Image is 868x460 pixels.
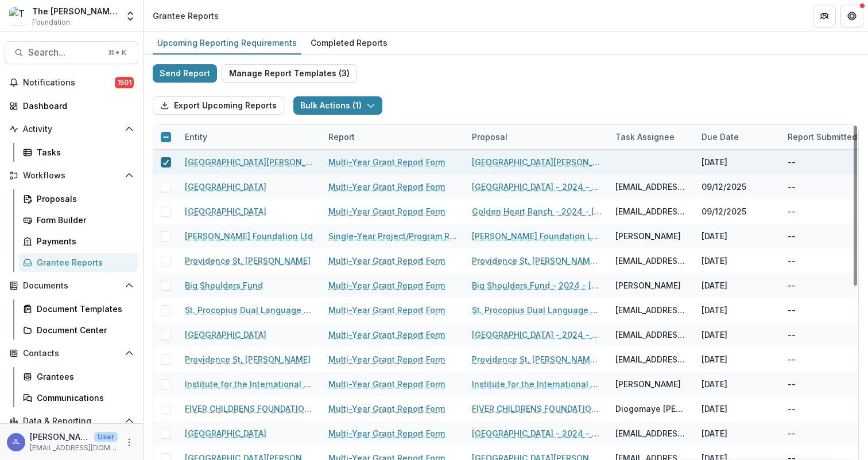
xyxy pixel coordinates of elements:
[23,281,120,291] span: Documents
[18,321,138,340] a: Document Center
[222,64,357,83] button: Manage Report Templates (3)
[185,181,266,193] a: [GEOGRAPHIC_DATA]
[5,166,138,185] button: Open Workflows
[609,124,695,149] div: Task Assignee
[472,181,602,193] a: [GEOGRAPHIC_DATA] - 2024 - [PERSON_NAME] & [PERSON_NAME] Foundation - New Grantee Form
[695,273,781,298] div: [DATE]
[695,347,781,372] div: [DATE]
[472,329,602,341] a: [GEOGRAPHIC_DATA] - 2024 - [PERSON_NAME] & [PERSON_NAME] Foundation - New Grantee Form
[148,7,223,24] nav: breadcrumb
[615,205,688,217] div: [EMAIL_ADDRESS][DOMAIN_NAME]
[615,329,688,341] div: [EMAIL_ADDRESS][DOMAIN_NAME]
[695,199,781,224] div: 09/12/2025
[185,255,311,267] a: Providence St. [PERSON_NAME]
[18,367,138,386] a: Grantees
[328,205,445,217] a: Multi-Year Grant Report Form
[472,378,602,390] a: Institute for the International Education of Students - 2024 - [PERSON_NAME] & [PERSON_NAME] Foun...
[788,427,796,439] div: --
[788,255,796,267] div: --
[813,5,836,28] button: Partners
[185,304,315,316] a: St. Procopius Dual Language School
[472,304,602,316] a: St. Procopius Dual Language School - 2024 - Temelio Historical Onboarding Form
[23,124,120,134] span: Activity
[5,344,138,362] button: Open Contacts
[37,392,129,404] div: Communications
[5,120,138,138] button: Open Activity
[23,349,120,358] span: Contacts
[30,431,90,443] p: [PERSON_NAME]
[18,253,138,272] a: Grantee Reports
[185,329,266,341] a: [GEOGRAPHIC_DATA]
[695,298,781,322] div: [DATE]
[695,131,746,143] div: Due Date
[153,64,217,83] button: Send Report
[23,100,129,112] div: Dashboard
[306,34,392,51] div: Completed Reports
[185,205,266,217] a: [GEOGRAPHIC_DATA]
[788,304,796,316] div: --
[788,353,796,365] div: --
[185,156,315,168] a: [GEOGRAPHIC_DATA][PERSON_NAME][PERSON_NAME]
[18,210,138,229] a: Form Builder
[306,32,392,54] a: Completed Reports
[788,230,796,242] div: --
[5,276,138,295] button: Open Documents
[472,156,602,168] a: [GEOGRAPHIC_DATA][PERSON_NAME][PERSON_NAME] - 2024 - [PERSON_NAME] & [PERSON_NAME] Foundation - R...
[328,403,445,415] a: Multi-Year Grant Report Form
[18,189,138,208] a: Proposals
[695,150,781,174] div: [DATE]
[106,46,129,59] div: ⌘ + K
[328,255,445,267] a: Multi-Year Grant Report Form
[472,255,602,267] a: Providence St. [PERSON_NAME] - 2024 - [PERSON_NAME] & [PERSON_NAME] Foundation - Returning Grante...
[472,205,602,217] a: Golden Heart Ranch - 2024 - [PERSON_NAME] & [PERSON_NAME] Foundation - Returning Grantee Form
[615,181,688,193] div: [EMAIL_ADDRESS][DOMAIN_NAME]
[321,131,362,143] div: Report
[615,403,688,415] div: Diogomaye [PERSON_NAME]
[178,124,321,149] div: Entity
[94,432,118,442] p: User
[153,32,301,54] a: Upcoming Reporting Requirements
[23,171,120,181] span: Workflows
[18,143,138,162] a: Tasks
[615,378,681,390] div: [PERSON_NAME]
[328,279,445,291] a: Multi-Year Grant Report Form
[185,403,315,415] a: FIVER CHILDRENS FOUNDATION INC
[695,372,781,396] div: [DATE]
[32,17,70,28] span: Foundation
[465,124,609,149] div: Proposal
[472,427,602,439] a: [GEOGRAPHIC_DATA] - 2024 - [PERSON_NAME] & [PERSON_NAME] Foundation - New Grantee Form
[18,299,138,318] a: Document Templates
[788,329,796,341] div: --
[788,156,796,168] div: --
[37,193,129,205] div: Proposals
[695,396,781,421] div: [DATE]
[5,96,138,115] a: Dashboard
[37,256,129,268] div: Grantee Reports
[328,181,445,193] a: Multi-Year Grant Report Form
[185,230,313,242] a: [PERSON_NAME] Foundation Ltd
[293,96,382,115] button: Bulk Actions (1)
[115,77,134,88] span: 1501
[328,353,445,365] a: Multi-Year Grant Report Form
[185,427,266,439] a: [GEOGRAPHIC_DATA]
[5,412,138,430] button: Open Data & Reporting
[472,230,602,242] a: [PERSON_NAME] Foundation Ltd - 2025
[37,235,129,247] div: Payments
[788,403,796,415] div: --
[37,324,129,336] div: Document Center
[328,378,445,390] a: Multi-Year Grant Report Form
[615,230,681,242] div: [PERSON_NAME]
[695,421,781,446] div: [DATE]
[328,427,445,439] a: Multi-Year Grant Report Form
[30,443,118,453] p: [EMAIL_ADDRESS][DOMAIN_NAME]
[23,416,120,426] span: Data & Reporting
[328,230,458,242] a: Single-Year Project/Program Report Form
[321,124,465,149] div: Report
[465,131,514,143] div: Proposal
[12,438,20,446] div: Janice Lombardo
[32,5,118,17] div: The [PERSON_NAME] & [PERSON_NAME]
[153,10,219,22] div: Grantee Reports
